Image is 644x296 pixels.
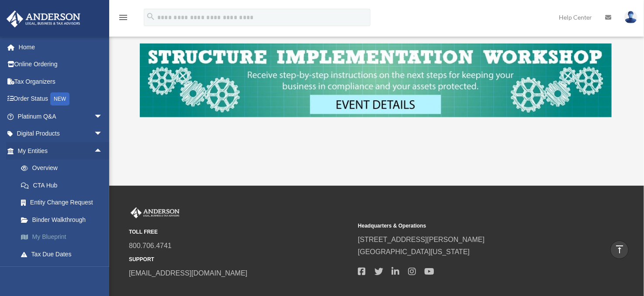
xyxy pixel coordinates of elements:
a: CTA Hub [12,177,116,194]
img: Anderson Advisors Platinum Portal [4,10,83,27]
a: Tax Organizers [6,73,116,90]
div: NEW [50,92,69,105]
i: vertical_align_top [614,244,625,255]
img: Anderson Advisors Platinum Portal [129,208,181,219]
img: User Pic [624,11,637,24]
a: menu [118,15,128,23]
a: Binder Walkthrough [12,211,116,228]
a: [GEOGRAPHIC_DATA][US_STATE] [358,248,470,255]
a: Digital Productsarrow_drop_down [6,125,116,143]
a: vertical_align_top [610,241,629,259]
span: arrow_drop_down [94,108,111,126]
small: SUPPORT [129,255,352,264]
span: arrow_drop_up [94,142,111,160]
a: Online Ordering [6,56,116,73]
a: My Blueprint [12,228,116,246]
small: TOLL FREE [129,228,352,237]
small: Headquarters & Operations [358,221,581,231]
a: [EMAIL_ADDRESS][DOMAIN_NAME] [129,269,247,277]
a: Overview [12,160,116,177]
span: arrow_drop_down [94,263,111,281]
a: [STREET_ADDRESS][PERSON_NAME] [358,236,485,243]
a: My Anderson Teamarrow_drop_down [6,263,116,280]
a: Tax Due Dates [12,245,116,263]
i: search [146,12,156,21]
a: Platinum Q&Aarrow_drop_down [6,108,116,125]
a: My Entitiesarrow_drop_up [6,142,116,160]
a: 800.706.4741 [129,242,172,249]
a: Home [6,38,116,56]
i: menu [118,12,128,23]
a: Order StatusNEW [6,90,116,108]
span: arrow_drop_down [94,125,111,143]
a: Entity Change Request [12,194,116,211]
